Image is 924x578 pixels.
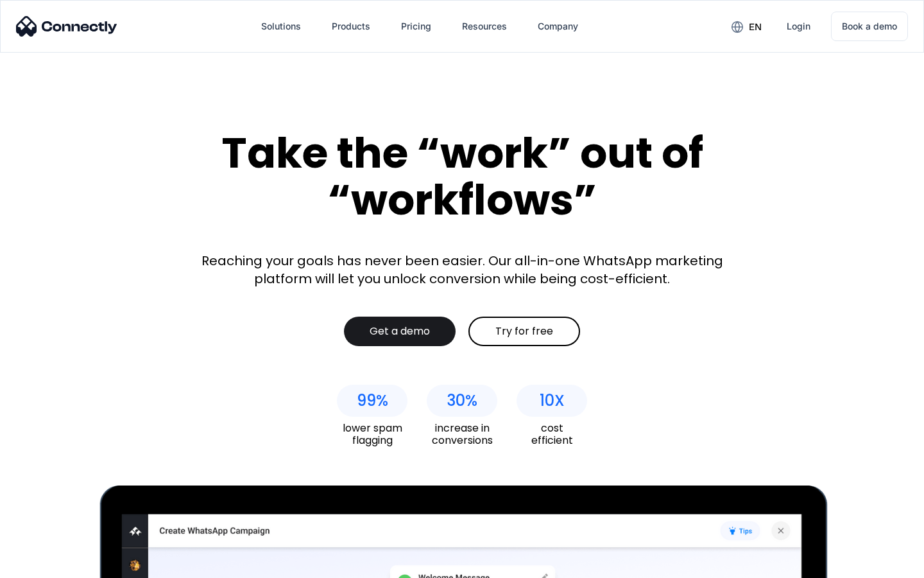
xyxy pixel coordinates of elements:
[321,11,381,42] div: Products
[721,17,771,36] div: en
[749,18,762,36] div: en
[337,422,407,446] div: lower spam flagging
[517,422,587,446] div: cost efficient
[831,12,908,41] a: Book a demo
[370,325,430,338] div: Get a demo
[447,392,477,410] div: 30%
[787,17,810,35] div: Login
[540,392,565,410] div: 10X
[495,325,553,338] div: Try for free
[462,17,507,35] div: Resources
[427,422,497,446] div: increase in conversions
[357,392,388,410] div: 99%
[173,130,751,223] div: Take the “work” out of “workflows”
[16,16,117,37] img: Connectly Logo
[251,11,311,42] div: Solutions
[13,556,77,574] aside: Language selected: English
[261,17,301,35] div: Solutions
[538,17,578,35] div: Company
[344,317,456,346] a: Get a demo
[391,11,441,42] a: Pricing
[452,11,517,42] div: Resources
[332,17,370,35] div: Products
[468,317,580,346] a: Try for free
[401,17,431,35] div: Pricing
[527,11,588,42] div: Company
[26,556,77,574] ul: Language list
[776,11,821,42] a: Login
[193,252,732,288] div: Reaching your goals has never been easier. Our all-in-one WhatsApp marketing platform will let yo...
